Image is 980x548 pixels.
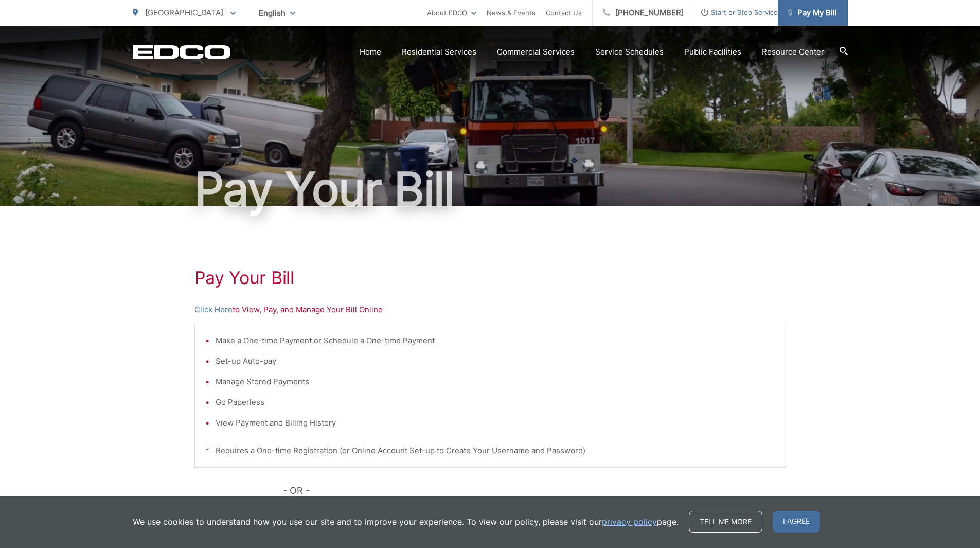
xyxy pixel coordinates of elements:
a: Commercial Services [497,46,575,58]
a: Residential Services [402,46,476,58]
a: Home [360,46,381,58]
a: Contact Us [546,7,582,19]
a: Resource Center [762,46,824,58]
li: Go Paperless [216,396,775,409]
li: View Payment and Billing History [216,417,775,429]
span: Pay My Bill [788,7,837,19]
h1: Pay Your Bill [194,268,786,288]
p: * Requires a One-time Registration (or Online Account Set-up to Create Your Username and Password) [205,445,775,457]
a: privacy policy [602,516,657,528]
p: - OR - [283,483,786,499]
a: Click Here [194,304,233,316]
li: Set-up Auto-pay [216,355,775,367]
p: We use cookies to understand how you use our site and to improve your experience. To view our pol... [133,516,679,528]
a: About EDCO [427,7,476,19]
li: Make a One-time Payment or Schedule a One-time Payment [216,334,775,347]
a: Service Schedules [595,46,664,58]
a: Public Facilities [684,46,741,58]
h1: Pay Your Bill [133,164,848,215]
span: [GEOGRAPHIC_DATA] [145,8,223,17]
a: News & Events [487,7,536,19]
li: Manage Stored Payments [216,376,775,388]
span: English [251,4,303,22]
a: Tell me more [689,511,762,533]
p: to View, Pay, and Manage Your Bill Online [194,304,786,316]
a: EDCD logo. Return to the homepage. [133,45,230,59]
span: I agree [773,511,820,533]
